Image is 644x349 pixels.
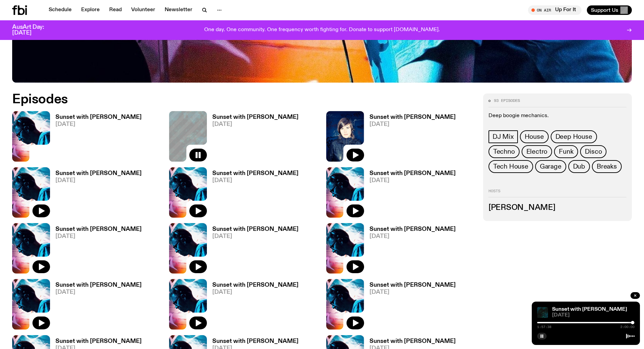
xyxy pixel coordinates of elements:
[488,130,518,143] a: DJ Mix
[552,313,635,318] span: [DATE]
[77,5,104,15] a: Explore
[127,5,159,15] a: Volunteer
[554,145,578,158] a: Funk
[212,339,299,344] h3: Sunset with [PERSON_NAME]
[488,189,626,197] h2: Hosts
[212,178,299,183] span: [DATE]
[212,114,299,120] h3: Sunset with [PERSON_NAME]
[369,289,456,295] span: [DATE]
[212,234,299,239] span: [DATE]
[369,178,456,183] span: [DATE]
[540,163,562,170] span: Garage
[369,339,456,344] h3: Sunset with [PERSON_NAME]
[592,160,622,173] a: Breaks
[597,163,617,170] span: Breaks
[161,5,196,15] a: Newsletter
[326,167,364,218] img: Simon Caldwell stands side on, looking downwards. He has headphones on. Behind him is a brightly ...
[535,160,566,173] a: Garage
[494,99,520,103] span: 93 episodes
[488,160,533,173] a: Tech House
[55,282,142,288] h3: Sunset with [PERSON_NAME]
[55,178,142,183] span: [DATE]
[12,223,50,274] img: Simon Caldwell stands side on, looking downwards. He has headphones on. Behind him is a brightly ...
[537,325,551,329] span: 1:57:38
[12,111,50,161] img: Simon Caldwell stands side on, looking downwards. He has headphones on. Behind him is a brightly ...
[45,5,76,15] a: Schedule
[364,226,456,274] a: Sunset with [PERSON_NAME][DATE]
[488,204,626,212] h3: [PERSON_NAME]
[369,122,456,127] span: [DATE]
[212,226,299,232] h3: Sunset with [PERSON_NAME]
[207,226,299,274] a: Sunset with [PERSON_NAME][DATE]
[369,171,456,176] h3: Sunset with [PERSON_NAME]
[212,282,299,288] h3: Sunset with [PERSON_NAME]
[369,226,456,232] h3: Sunset with [PERSON_NAME]
[169,167,207,218] img: Simon Caldwell stands side on, looking downwards. He has headphones on. Behind him is a brightly ...
[204,27,440,33] p: One day. One community. One frequency worth fighting for. Donate to support [DOMAIN_NAME].
[169,223,207,274] img: Simon Caldwell stands side on, looking downwards. He has headphones on. Behind him is a brightly ...
[12,24,55,36] h3: AusArt Day: [DATE]
[526,148,548,155] span: Electro
[587,5,632,15] button: Support Us
[12,167,50,218] img: Simon Caldwell stands side on, looking downwards. He has headphones on. Behind him is a brightly ...
[326,279,364,329] img: Simon Caldwell stands side on, looking downwards. He has headphones on. Behind him is a brightly ...
[55,234,142,239] span: [DATE]
[364,171,456,218] a: Sunset with [PERSON_NAME][DATE]
[169,279,207,329] img: Simon Caldwell stands side on, looking downwards. He has headphones on. Behind him is a brightly ...
[212,122,299,127] span: [DATE]
[369,114,456,120] h3: Sunset with [PERSON_NAME]
[520,130,549,143] a: House
[212,289,299,295] span: [DATE]
[580,145,606,158] a: Disco
[12,93,423,106] h2: Episodes
[55,289,142,295] span: [DATE]
[493,148,515,155] span: Techno
[50,114,142,161] a: Sunset with [PERSON_NAME][DATE]
[326,223,364,274] img: Simon Caldwell stands side on, looking downwards. He has headphones on. Behind him is a brightly ...
[55,226,142,232] h3: Sunset with [PERSON_NAME]
[207,114,299,161] a: Sunset with [PERSON_NAME][DATE]
[55,122,142,127] span: [DATE]
[573,163,585,170] span: Dub
[55,114,142,120] h3: Sunset with [PERSON_NAME]
[585,148,602,155] span: Disco
[207,171,299,218] a: Sunset with [PERSON_NAME][DATE]
[55,171,142,176] h3: Sunset with [PERSON_NAME]
[364,114,456,161] a: Sunset with [PERSON_NAME][DATE]
[50,282,142,329] a: Sunset with [PERSON_NAME][DATE]
[528,5,581,15] button: On AirUp For It
[364,282,456,329] a: Sunset with [PERSON_NAME][DATE]
[620,325,635,329] span: 2:00:00
[525,133,544,140] span: House
[552,307,627,312] a: Sunset with [PERSON_NAME]
[212,171,299,176] h3: Sunset with [PERSON_NAME]
[488,113,626,119] p: Deep boogie mechanics.
[55,339,142,344] h3: Sunset with [PERSON_NAME]
[369,282,456,288] h3: Sunset with [PERSON_NAME]
[559,148,573,155] span: Funk
[488,145,520,158] a: Techno
[12,279,50,329] img: Simon Caldwell stands side on, looking downwards. He has headphones on. Behind him is a brightly ...
[568,160,590,173] a: Dub
[207,282,299,329] a: Sunset with [PERSON_NAME][DATE]
[369,234,456,239] span: [DATE]
[555,133,592,140] span: Deep House
[522,145,552,158] a: Electro
[591,7,618,13] span: Support Us
[551,130,597,143] a: Deep House
[50,171,142,218] a: Sunset with [PERSON_NAME][DATE]
[493,163,528,170] span: Tech House
[105,5,126,15] a: Read
[493,133,514,140] span: DJ Mix
[50,226,142,274] a: Sunset with [PERSON_NAME][DATE]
